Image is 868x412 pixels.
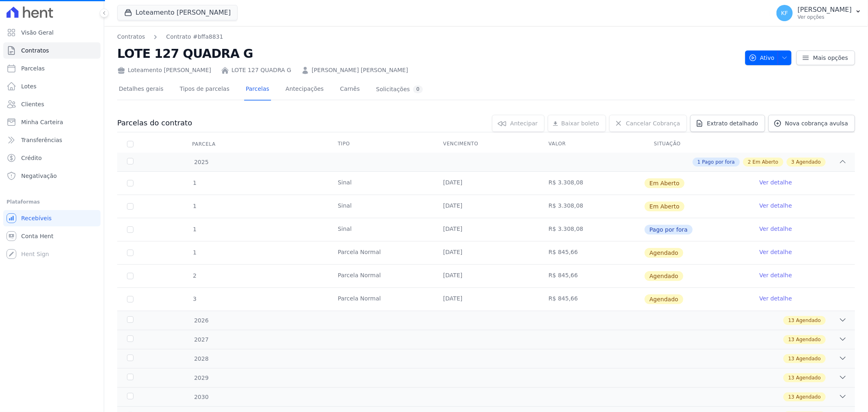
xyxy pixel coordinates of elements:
a: Ver detalhe [759,202,792,210]
p: Ver opções [798,14,852,20]
a: Contrato #bffa8831 [166,33,223,41]
span: Negativação [21,172,57,180]
span: 1 [192,203,197,209]
div: Loteamento [PERSON_NAME] [117,66,211,75]
a: LOTE 127 QUADRA G [232,66,291,75]
td: [DATE] [433,172,539,195]
input: default [127,273,133,279]
div: Solicitações [376,85,423,93]
a: Carnês [338,79,361,101]
a: Ver detalhe [759,294,792,302]
a: Visão Geral [3,24,101,41]
a: [PERSON_NAME] [PERSON_NAME] [312,66,408,75]
span: Ativo [749,50,775,65]
td: Sinal [328,172,433,195]
td: [DATE] [433,288,539,311]
th: Situação [644,136,750,153]
span: 2028 [194,355,209,363]
h2: LOTE 127 QUADRA G [117,44,739,63]
span: 2026 [194,316,209,325]
a: Minha Carteira [3,114,101,130]
td: [DATE] [433,241,539,264]
span: Em Aberto [645,178,684,188]
span: 2 [192,272,197,279]
span: 2 [748,158,751,166]
td: [DATE] [433,265,539,287]
span: Agendado [796,336,821,343]
td: R$ 3.308,08 [539,218,644,241]
p: [PERSON_NAME] [798,6,852,14]
td: R$ 845,66 [539,288,644,311]
td: R$ 845,66 [539,241,644,264]
a: Detalhes gerais [117,79,165,101]
span: Visão Geral [21,28,54,37]
span: Agendado [796,374,821,381]
td: R$ 845,66 [539,265,644,287]
span: 2027 [194,335,209,344]
td: Sinal [328,195,433,218]
td: Sinal [328,218,433,241]
span: 13 [788,355,794,362]
div: Plataformas [7,197,97,207]
nav: Breadcrumb [117,33,223,41]
td: [DATE] [433,195,539,218]
a: Ver detalhe [759,248,792,256]
span: Minha Carteira [21,118,63,126]
span: Conta Hent [21,232,53,240]
input: default [127,296,133,302]
input: default [127,250,133,256]
div: Parcela [182,136,225,152]
input: default [127,203,133,210]
span: Em Aberto [752,158,778,166]
span: 2025 [194,158,209,167]
td: Parcela Normal [328,241,433,264]
a: Solicitações0 [374,79,424,101]
a: Tipos de parcelas [178,79,231,101]
a: Ver detalhe [759,225,792,233]
span: Pago por fora [702,158,735,166]
a: Contratos [117,33,145,41]
span: 13 [788,393,794,401]
span: 1 [192,249,197,256]
span: 3 [791,158,795,166]
a: Nova cobrança avulsa [768,115,855,132]
span: Agendado [645,271,683,281]
span: Clientes [21,100,44,108]
span: Parcelas [21,64,45,72]
span: Agendado [645,294,683,304]
span: Lotes [21,82,37,90]
span: Transferências [21,136,62,144]
a: Transferências [3,132,101,148]
span: 13 [788,336,794,343]
a: Recebíveis [3,210,101,226]
a: Extrato detalhado [690,115,765,132]
span: Extrato detalhado [707,119,758,127]
div: 0 [413,85,423,93]
td: Parcela Normal [328,288,433,311]
a: Crédito [3,150,101,166]
span: Agendado [645,248,683,258]
span: KF [781,10,788,16]
a: Parcelas [244,79,271,101]
span: Mais opções [813,54,848,62]
span: 2029 [194,374,209,382]
a: Negativação [3,168,101,184]
td: R$ 3.308,08 [539,195,644,218]
a: Lotes [3,78,101,94]
th: Valor [539,136,644,153]
nav: Breadcrumb [117,33,739,41]
span: Recebíveis [21,214,52,222]
button: Loteamento [PERSON_NAME] [117,5,238,20]
td: Parcela Normal [328,265,433,287]
span: Contratos [21,46,49,55]
a: Parcelas [3,60,101,77]
td: R$ 3.308,08 [539,172,644,195]
span: 13 [788,317,794,324]
a: Antecipações [284,79,326,101]
a: Conta Hent [3,228,101,244]
input: default [127,180,133,186]
span: Pago por fora [645,225,693,234]
a: Contratos [3,42,101,59]
span: Agendado [796,355,821,362]
span: 2030 [194,393,209,401]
